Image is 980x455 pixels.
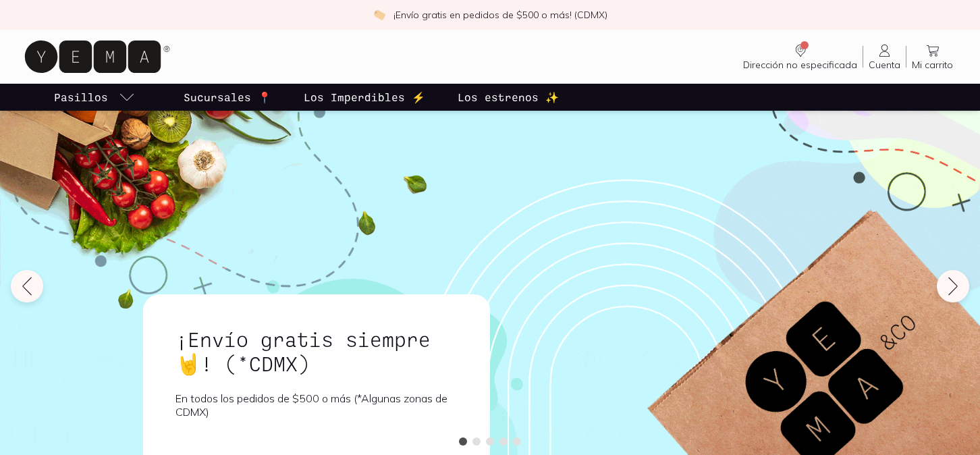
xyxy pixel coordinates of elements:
[393,8,607,22] p: ¡Envío gratis en pedidos de $500 o más! (CDMX)
[54,89,108,105] p: Pasillos
[175,327,458,375] h1: ¡Envío gratis siempre🤘! (*CDMX)
[175,392,458,419] p: En todos los pedidos de $500 o más (*Algunas zonas de CDMX)
[301,84,428,111] a: Los Imperdibles ⚡️
[912,59,953,71] span: Mi carrito
[184,89,271,105] p: Sucursales 📍
[51,84,138,111] a: pasillo-todos-link
[373,9,385,21] img: check
[738,43,863,71] a: Dirección no especificada
[869,59,900,71] span: Cuenta
[743,59,857,71] span: Dirección no especificada
[304,89,425,105] p: Los Imperdibles ⚡️
[455,84,562,111] a: Los estrenos ✨
[181,84,274,111] a: Sucursales 📍
[906,43,958,71] a: Mi carrito
[458,89,559,105] p: Los estrenos ✨
[863,43,906,71] a: Cuenta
